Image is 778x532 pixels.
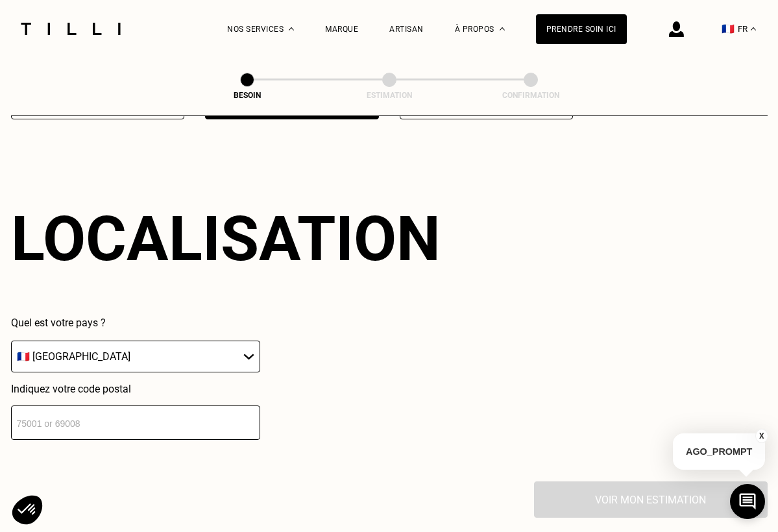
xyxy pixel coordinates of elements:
img: Logo du service de couturière Tilli [16,23,125,35]
div: Estimation [324,91,454,100]
p: AGO_PROMPT [673,433,765,470]
p: Quel est votre pays ? [11,317,260,329]
div: Besoin [182,91,312,100]
img: icône connexion [669,21,684,37]
span: 🇫🇷 [722,23,735,35]
img: menu déroulant [751,27,756,30]
a: Prendre soin ici [536,14,627,44]
img: Menu déroulant à propos [500,27,505,30]
p: Indiquez votre code postal [11,383,260,395]
input: 75001 or 69008 [11,405,260,440]
a: Marque [325,25,358,34]
a: Artisan [389,25,424,34]
img: Menu déroulant [289,27,294,30]
div: Confirmation [466,91,596,100]
button: X [755,429,768,443]
div: Localisation [11,202,441,275]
